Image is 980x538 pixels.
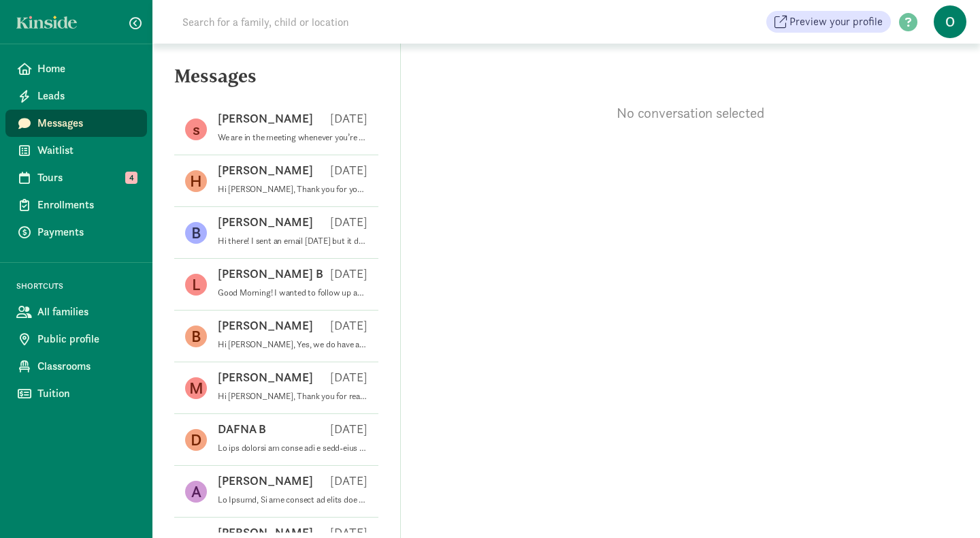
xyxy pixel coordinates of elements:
p: [DATE] [330,317,367,334]
figure: L [185,274,207,296]
span: Classrooms [37,358,136,375]
figure: s [185,118,207,140]
span: Payments [37,224,136,240]
p: [DATE] [330,266,367,282]
span: Tours [37,170,136,186]
p: No conversation selected [401,104,980,123]
a: Tours 4 [5,164,147,191]
p: [PERSON_NAME] [218,214,313,230]
h5: Messages [152,65,400,98]
a: Enrollments [5,191,147,219]
p: Hi [PERSON_NAME], Thank you for your interest in Our Beginning School as a potential partner in y... [218,184,367,195]
input: Search for a family, child or location [174,8,556,35]
p: Lo ips dolorsi am conse adi e sedd-eius tempo inc utla et dol Magnaa Enimadm veni qui nostru ex u... [218,443,367,454]
p: Good Morning! I wanted to follow up as we received your waitlist application. I will also email y... [218,287,367,298]
p: [DATE] [330,369,367,385]
p: Hi [PERSON_NAME], Thank you for reaching out. Do you have time later [DATE] to talk more on the p... [218,391,367,402]
figure: D [185,429,207,451]
span: O [934,5,966,38]
a: Leads [5,82,147,110]
a: Messages [5,110,147,137]
span: Preview your profile [789,14,883,30]
p: [PERSON_NAME] [218,369,313,385]
p: [DATE] [330,162,367,178]
figure: H [185,170,207,192]
span: Waitlist [37,142,136,159]
p: [DATE] [330,421,367,437]
a: Waitlist [5,137,147,164]
p: [PERSON_NAME] B [218,266,323,282]
span: 4 [125,172,137,184]
span: Leads [37,88,136,104]
p: [PERSON_NAME] [218,162,313,178]
p: [PERSON_NAME] [218,317,313,334]
a: Payments [5,219,147,246]
p: [DATE] [330,110,367,127]
figure: A [185,481,207,503]
figure: B [185,326,207,347]
p: [DATE] [330,473,367,489]
a: Tuition [5,380,147,407]
span: Public profile [37,331,136,347]
span: Enrollments [37,197,136,213]
p: Lo Ipsumd, Si ame consect ad elits doe t inci-utla etdol mag aliq en adm Veniam Quisnos exer ull ... [218,494,367,505]
a: Home [5,55,147,82]
a: Classrooms [5,353,147,380]
span: All families [37,304,136,320]
a: Public profile [5,326,147,353]
p: [DATE] [330,214,367,230]
a: Preview your profile [766,11,891,33]
p: DAFNA B [218,421,266,437]
p: We are in the meeting whenever you’re ready! [218,132,367,143]
p: [PERSON_NAME] [218,473,313,489]
span: Messages [37,115,136,131]
a: All families [5,298,147,326]
p: [PERSON_NAME] [218,110,313,127]
p: Hi [PERSON_NAME], Yes, we do have a spot available for 4 weeks for your [DEMOGRAPHIC_DATA]. Would... [218,339,367,350]
span: Tuition [37,385,136,402]
figure: B [185,222,207,244]
p: Hi there! I sent an email [DATE] but it dawned on me that all of our communications have been thr... [218,236,367,247]
span: Home [37,61,136,77]
figure: M [185,377,207,399]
